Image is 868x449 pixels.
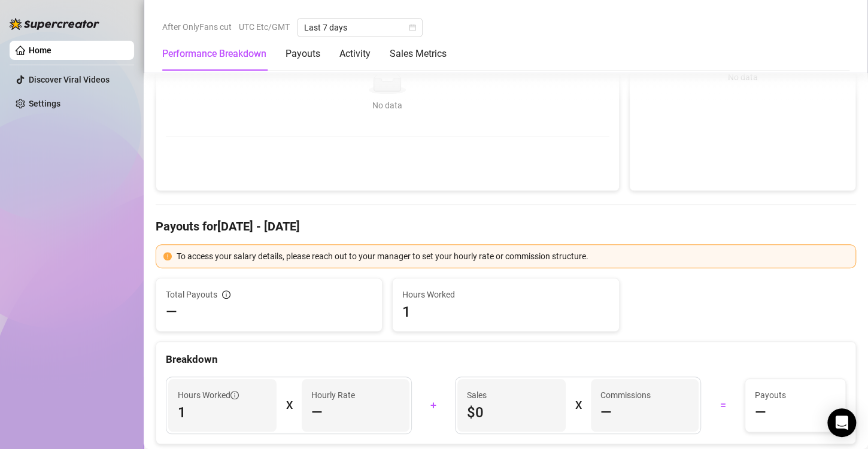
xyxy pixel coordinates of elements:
[178,99,597,112] div: No data
[166,288,217,301] span: Total Payouts
[29,75,110,84] a: Discover Viral Videos
[827,408,856,437] div: Open Intercom Messenger
[286,396,292,415] div: X
[222,290,230,299] span: info-circle
[177,250,848,263] div: To access your salary details, please reach out to your manager to set your hourly rate or commis...
[166,302,177,321] span: —
[178,403,267,422] span: 1
[644,71,841,84] div: No data
[402,302,609,321] span: 1
[166,351,846,368] div: Breakdown
[409,24,416,31] span: calendar
[162,47,266,61] div: Performance Breakdown
[311,403,323,422] span: —
[311,389,355,402] article: Hourly Rate
[339,47,371,61] div: Activity
[156,218,856,235] h4: Payouts for [DATE] - [DATE]
[755,389,836,402] span: Payouts
[402,288,609,301] span: Hours Worked
[575,396,581,415] div: X
[708,396,737,415] div: =
[600,403,612,422] span: —
[178,389,239,402] span: Hours Worked
[600,389,651,402] article: Commissions
[239,18,290,36] span: UTC Etc/GMT
[304,19,415,37] span: Last 7 days
[29,99,60,108] a: Settings
[162,18,232,36] span: After OnlyFans cut
[755,403,766,422] span: —
[230,391,239,399] span: info-circle
[390,47,447,61] div: Sales Metrics
[467,389,556,402] span: Sales
[29,45,51,55] a: Home
[467,403,556,422] span: $0
[419,396,448,415] div: +
[10,18,99,30] img: logo-BBDzfeDw.svg
[286,47,320,61] div: Payouts
[163,252,172,260] span: exclamation-circle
